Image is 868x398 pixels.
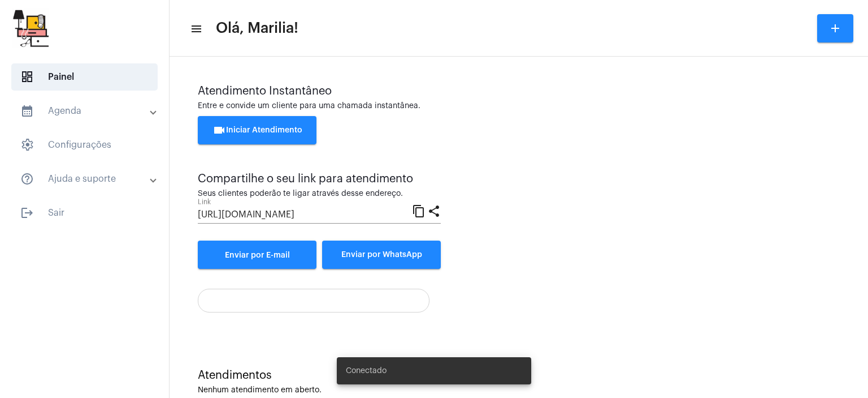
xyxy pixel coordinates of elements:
[11,199,158,226] span: Sair
[7,97,169,125] mat-expansion-panel-header: sidenav iconAgenda
[198,102,840,110] div: Entre e convide um cliente para uma chamada instantânea.
[190,22,201,36] mat-icon: sidenav icon
[20,138,34,152] span: sidenav icon
[198,173,441,185] div: Compartilhe o seu link para atendimento
[198,116,316,144] button: Iniciar Atendimento
[341,251,422,259] span: Enviar por WhatsApp
[198,241,316,269] a: Enviar por E-mail
[198,369,840,382] div: Atendimentos
[322,241,441,269] button: Enviar por WhatsApp
[20,104,151,118] mat-panel-title: Agenda
[20,172,151,186] mat-panel-title: Ajuda e suporte
[412,204,426,217] mat-icon: content_copy
[20,206,34,220] mat-icon: sidenav icon
[20,104,34,118] mat-icon: sidenav icon
[20,70,34,84] span: sidenav icon
[346,365,387,376] span: Conectado
[212,123,226,137] mat-icon: videocam
[7,165,169,192] mat-expansion-panel-header: sidenav iconAjuda e suporte
[216,19,298,37] span: Olá, Marilia!
[11,63,158,91] span: Painel
[20,172,34,186] mat-icon: sidenav icon
[198,85,840,97] div: Atendimento Instantâneo
[828,22,842,35] mat-icon: add
[225,251,290,259] span: Enviar por E-mail
[427,204,441,217] mat-icon: share
[212,126,302,134] span: Iniciar Atendimento
[198,190,441,198] div: Seus clientes poderão te ligar através desse endereço.
[11,131,158,159] span: Configurações
[198,386,840,395] div: Nenhum atendimento em aberto.
[9,6,51,51] img: b0638e37-6cf5-c2ab-24d1-898c32f64f7f.jpg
